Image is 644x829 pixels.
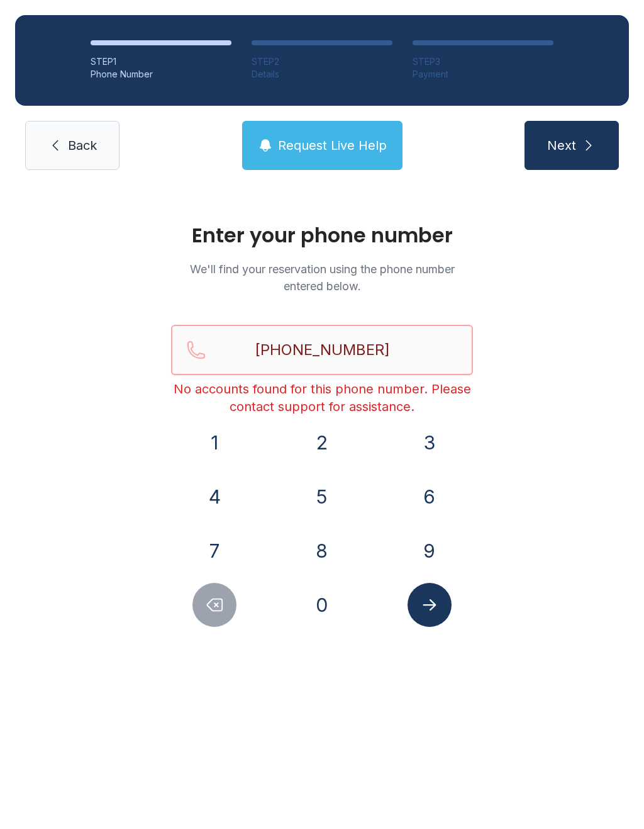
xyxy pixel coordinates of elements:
[91,68,231,81] div: Phone Number
[547,137,576,154] span: Next
[171,380,473,415] div: No accounts found for this phone number. Please contact support for assistance.
[278,137,387,154] span: Request Live Help
[300,583,344,627] button: 0
[91,55,231,68] div: STEP 1
[252,55,392,68] div: STEP 2
[408,583,452,627] button: Submit lookup form
[192,583,236,627] button: Delete number
[408,529,452,573] button: 9
[408,475,452,519] button: 6
[300,475,344,519] button: 5
[252,68,392,81] div: Details
[192,420,236,465] button: 1
[192,475,236,519] button: 4
[413,68,553,81] div: Payment
[68,137,97,154] span: Back
[413,55,553,68] div: STEP 3
[300,529,344,573] button: 8
[192,529,236,573] button: 7
[171,261,473,295] p: We'll find your reservation using the phone number entered below.
[171,225,473,245] h1: Enter your phone number
[300,420,344,465] button: 2
[171,325,473,375] input: Reservation phone number
[408,420,452,465] button: 3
